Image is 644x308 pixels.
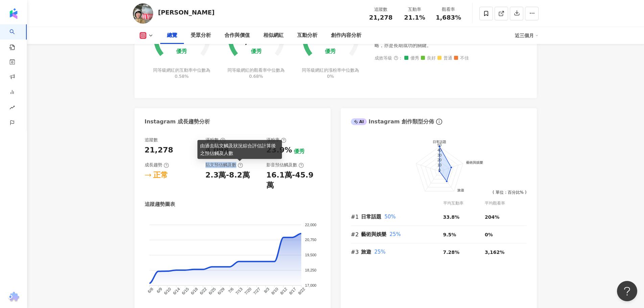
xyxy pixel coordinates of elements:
div: 由過去貼文觸及狀況綜合評估計算後之預估觸及人數 [197,140,282,159]
tspan: 22,000 [305,223,316,227]
div: 16.1萬-45.9萬 [266,170,320,191]
span: 204% [485,214,499,220]
img: logo icon [8,8,19,19]
div: 成效等級 ： [375,56,527,61]
text: 10 [437,163,441,167]
tspan: 6/15 [181,287,190,296]
div: 追蹤趨勢圖表 [145,201,175,208]
div: 同等級網紅的漲粉率中位數為 [301,67,360,79]
tspan: 6/18 [190,287,199,296]
div: 成長趨勢 [145,162,169,168]
div: 優秀 [251,48,262,55]
div: 21,278 [145,145,173,156]
div: 追蹤數 [368,6,394,13]
span: 藝術與娛樂 [361,231,386,237]
div: 優秀 [325,48,336,55]
tspan: 8/17 [288,287,297,296]
span: 不佳 [454,56,469,61]
span: 33.8% [443,214,460,220]
text: 30 [437,153,441,157]
div: 互動分析 [297,31,317,40]
tspan: 8/3 [263,287,270,294]
span: 普通 [437,56,452,61]
div: 受眾分析 [191,31,211,40]
div: 平均觀看率 [485,200,527,207]
div: 漲粉數 [206,137,225,143]
text: 50 [437,143,441,147]
div: #2 [351,230,361,239]
span: 良好 [421,56,436,61]
span: 3,162% [485,250,504,255]
tspan: 8/22 [297,287,306,296]
text: 日常話題 [433,140,446,144]
div: 優秀 [176,48,187,55]
tspan: 6/10 [163,287,172,296]
div: Instagram 成長趨勢分析 [145,118,210,125]
tspan: 6/25 [208,287,217,296]
iframe: Help Scout Beacon - Open [617,281,637,301]
div: 觀看率 [436,6,461,13]
span: 1,683% [436,14,461,21]
tspan: 8/10 [270,287,279,296]
div: 追蹤數 [145,137,158,143]
span: 旅遊 [361,249,371,255]
text: 旅遊 [457,188,464,192]
div: 合作與價值 [224,31,250,40]
tspan: 7/6 [227,287,235,294]
div: 優秀 [294,148,305,155]
span: 50% [384,214,396,220]
tspan: 6/22 [199,287,208,296]
img: KOL Avatar [133,3,153,24]
span: rise [9,101,15,116]
img: chrome extension [7,292,20,303]
div: 平均互動率 [443,200,485,207]
span: 日常話題 [361,214,381,220]
tspan: 6/14 [172,287,181,296]
tspan: 6/8 [147,287,154,294]
span: 優秀 [404,56,419,61]
div: 同等級網紅的互動率中位數為 [152,67,211,79]
div: AI [351,118,367,125]
text: 藝術與娛樂 [466,161,483,164]
div: 相似網紅 [263,31,284,40]
tspan: 6/9 [156,287,163,294]
span: 21.1% [404,14,425,21]
div: 正常 [153,170,168,181]
tspan: 17,000 [305,283,316,287]
div: 漲粉率 [266,137,286,143]
tspan: 18,250 [305,268,316,272]
tspan: 7/13 [234,287,243,296]
text: 20 [437,158,441,162]
text: 0 [438,168,440,172]
div: 同等級網紅的觀看率中位數為 [226,67,286,79]
span: 0% [327,74,334,79]
text: 40 [437,148,441,152]
span: 25% [374,249,385,255]
tspan: 19,500 [305,253,316,257]
span: 7.28% [443,250,460,255]
div: #1 [351,213,361,221]
tspan: 8/12 [279,287,288,296]
div: 影音預估觸及數 [266,162,304,168]
div: [PERSON_NAME] [158,8,215,17]
a: search [9,24,23,51]
div: 貼文預估觸及數 [206,162,243,168]
div: 創作內容分析 [331,31,361,40]
div: 2.3萬-8.2萬 [206,170,250,181]
span: 21,278 [369,14,392,21]
span: 0.58% [175,74,189,79]
span: 0% [485,232,493,237]
tspan: 7/27 [252,287,261,296]
tspan: 7/20 [243,287,253,296]
tspan: 6/29 [217,287,226,296]
div: 互動率 [402,6,428,13]
tspan: 20,750 [305,238,316,242]
span: 9.5% [443,232,456,237]
div: #3 [351,248,361,256]
div: Instagram 創作類型分佈 [351,118,434,125]
span: info-circle [435,118,443,126]
div: 近三個月 [515,30,539,41]
div: 總覽 [167,31,177,40]
span: 0.68% [249,74,263,79]
span: 25% [389,231,401,237]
